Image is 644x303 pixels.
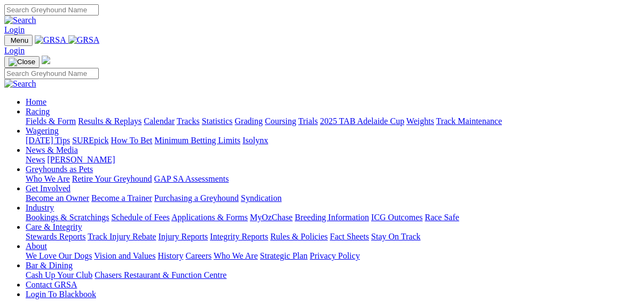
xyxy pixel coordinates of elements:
a: Stay On Track [371,232,420,241]
div: Industry [26,213,640,222]
div: Bar & Dining [26,270,640,280]
input: Search [4,4,99,15]
a: Track Maintenance [436,116,502,126]
div: News & Media [26,155,640,165]
a: Contact GRSA [26,280,77,289]
span: Menu [11,36,28,44]
a: 2025 TAB Adelaide Cup [320,116,404,126]
a: News & Media [26,145,78,154]
a: Bookings & Scratchings [26,213,109,222]
button: Toggle navigation [4,56,40,68]
a: History [158,251,183,260]
div: Wagering [26,136,640,145]
a: Greyhounds as Pets [26,165,93,174]
a: Schedule of Fees [111,213,169,222]
a: Injury Reports [158,232,208,241]
img: Search [4,15,36,25]
a: Fact Sheets [330,232,369,241]
a: About [26,242,47,251]
a: GAP SA Assessments [154,174,229,183]
a: Coursing [265,116,296,126]
a: Care & Integrity [26,222,82,231]
a: Tracks [177,116,200,126]
a: Track Injury Rebate [88,232,156,241]
button: Toggle navigation [4,35,33,46]
a: Race Safe [425,213,459,222]
a: Racing [26,107,50,116]
a: Syndication [241,193,281,203]
a: Fields & Form [26,116,76,126]
a: Results & Replays [78,116,142,126]
a: We Love Our Dogs [26,251,92,260]
a: Rules & Policies [270,232,328,241]
input: Search [4,68,99,79]
a: ICG Outcomes [371,213,422,222]
div: Get Involved [26,193,640,203]
a: Login [4,46,25,55]
a: Chasers Restaurant & Function Centre [95,270,226,279]
a: Login To Blackbook [26,290,96,299]
a: Privacy Policy [310,251,360,260]
a: Bar & Dining [26,261,73,270]
a: Who We Are [26,174,70,183]
a: Cash Up Your Club [26,270,92,279]
a: Home [26,97,46,106]
a: SUREpick [72,136,108,145]
a: Weights [406,116,434,126]
a: Integrity Reports [210,232,268,241]
img: Close [9,58,35,66]
a: Breeding Information [295,213,369,222]
a: Grading [235,116,263,126]
a: Get Involved [26,184,70,193]
a: Trials [298,116,318,126]
a: [DATE] Tips [26,136,70,145]
a: MyOzChase [250,213,293,222]
div: Racing [26,116,640,126]
a: Stewards Reports [26,232,85,241]
a: News [26,155,45,164]
div: About [26,251,640,261]
a: Login [4,25,25,34]
a: Purchasing a Greyhound [154,193,239,203]
img: GRSA [68,35,100,45]
a: Become an Owner [26,193,89,203]
a: Become a Trainer [91,193,152,203]
a: Wagering [26,126,59,135]
a: Vision and Values [94,251,155,260]
a: Careers [185,251,211,260]
a: Calendar [144,116,175,126]
div: Greyhounds as Pets [26,174,640,184]
a: [PERSON_NAME] [47,155,115,164]
a: Industry [26,203,54,212]
img: Search [4,79,36,89]
img: logo-grsa-white.png [42,56,50,64]
a: Applications & Forms [171,213,248,222]
img: GRSA [35,35,66,45]
div: Care & Integrity [26,232,640,242]
a: Strategic Plan [260,251,308,260]
a: Retire Your Greyhound [72,174,152,183]
a: Who We Are [214,251,258,260]
a: Isolynx [242,136,268,145]
a: Minimum Betting Limits [154,136,240,145]
a: Statistics [202,116,233,126]
a: How To Bet [111,136,153,145]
